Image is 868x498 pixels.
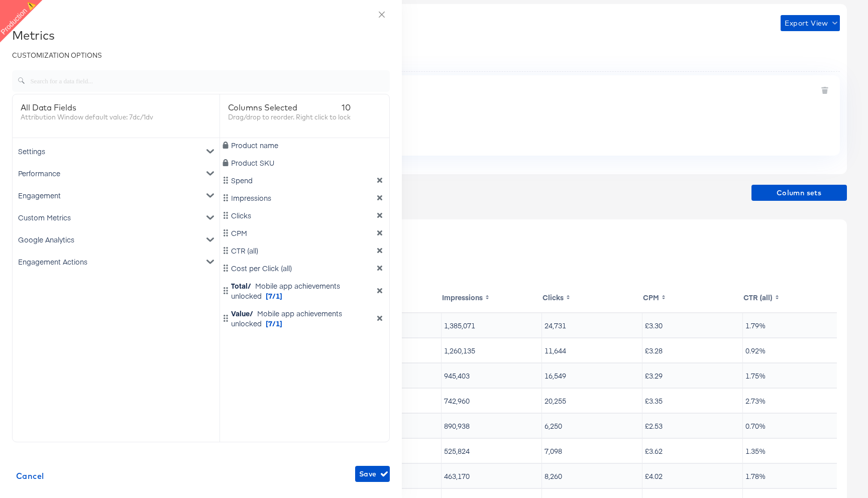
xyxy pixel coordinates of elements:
[642,338,743,362] td: £3.28
[743,414,843,438] td: 0.70%
[542,363,642,388] td: 16,549
[755,187,843,199] span: Column sets
[542,464,642,488] td: 8,260
[442,338,542,362] td: 1,260,135
[442,439,542,463] td: 525,824
[442,282,542,312] th: Toggle SortBy
[342,102,351,112] span: 10
[15,206,218,228] div: Custom Metrics
[222,193,388,203] div: Impressions
[642,363,743,388] td: £3.29
[442,389,542,413] td: 742,960
[222,210,388,220] div: Clicks
[231,158,274,168] span: Product SKU
[222,175,388,185] div: Spend
[41,112,836,121] div: Currently No Filters
[743,338,843,362] td: 0.92%
[21,102,153,112] div: All Data Fields
[15,162,218,184] div: Performance
[231,140,278,150] span: Product name
[231,263,292,273] span: Cost per Click (all)
[222,228,388,238] div: CPM
[642,313,743,337] td: £3.30
[442,464,542,488] td: 463,170
[642,439,743,463] td: £3.62
[442,414,542,438] td: 890,938
[751,185,847,201] button: Column sets
[12,51,390,60] div: CUSTOMIZATION OPTIONS
[231,175,253,185] span: Spend
[542,439,642,463] td: 7,098
[222,263,388,273] div: Cost per Click (all)
[222,245,388,256] div: CTR (all)
[16,469,44,483] span: Cancel
[542,282,642,312] th: Toggle SortBy
[542,313,642,337] td: 24,731
[442,313,542,337] td: 1,385,071
[642,282,743,312] th: Toggle SortBy
[15,140,218,162] div: Settings
[40,241,837,251] div: Analyze the performance of products in your Facebook ads.
[785,17,835,30] span: Export View
[21,112,153,122] div: Attribution Window default value: 7dc/1dv
[231,281,369,301] div: Mobile app achievements unlocked
[15,251,218,273] div: Engagement Actions
[743,464,843,488] td: 1.78%
[743,439,843,463] td: 1.35%
[642,464,743,488] td: £4.02
[542,338,642,362] td: 11,644
[220,94,390,442] div: dimension-list
[228,102,351,112] div: Columns Selected
[231,281,251,291] span: Total/
[231,210,251,220] span: Clicks
[642,414,743,438] td: £2.53
[222,308,388,328] div: Value/ Mobile app achievements unlocked [7/1]
[442,363,542,388] td: 945,403
[743,282,843,312] th: Toggle SortBy
[542,389,642,413] td: 20,255
[13,138,220,437] div: metrics-list
[355,466,390,482] button: Save
[231,308,253,318] span: Value/
[542,414,642,438] td: 6,250
[642,389,743,413] td: £3.35
[222,281,388,301] div: Total/ Mobile app achievements unlocked [7/1]
[266,318,282,328] span: [7/1]
[40,229,837,241] div: Product Performance
[743,389,843,413] td: 2.73%
[359,468,386,480] span: Save
[15,184,218,206] div: Engagement
[781,15,839,31] button: Export View
[231,245,258,256] span: CTR (all)
[231,228,247,238] span: CPM
[12,28,390,42] div: Metrics
[231,308,369,328] div: Mobile app achievements unlocked
[231,193,271,203] span: Impressions
[743,313,843,337] td: 1.79%
[743,363,843,388] td: 1.75%
[25,66,390,88] input: Search for a data field...
[12,466,48,486] button: Cancel
[228,112,351,122] div: Drag/drop to reorder. Right click to lock
[15,228,218,251] div: Google Analytics
[266,291,282,301] span: [7/1]
[378,11,386,19] span: close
